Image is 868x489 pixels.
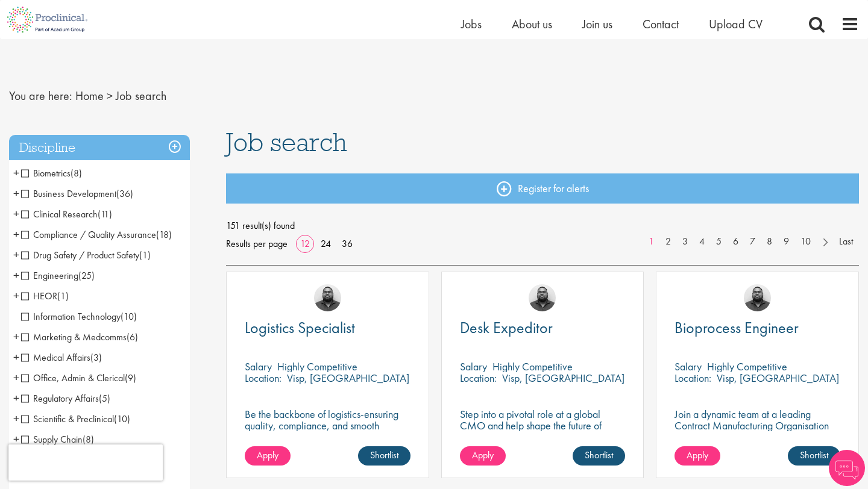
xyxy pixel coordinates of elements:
[502,371,624,385] p: Visp, [GEOGRAPHIC_DATA]
[121,310,137,323] span: (10)
[21,392,99,405] span: Regulatory Affairs
[675,408,840,466] p: Join a dynamic team at a leading Contract Manufacturing Organisation (CMO) and contribute to grou...
[472,449,494,461] span: Apply
[57,290,69,302] span: (1)
[8,444,163,481] iframe: reCAPTCHA
[460,408,626,443] p: Step into a pivotal role at a global CMO and help shape the future of healthcare.
[21,167,71,179] span: Biometrics
[693,235,711,249] a: 4
[460,317,553,338] span: Desk Expeditor
[71,167,82,179] span: (8)
[21,187,116,200] span: Business Development
[21,331,127,343] span: Marketing & Medcomms
[582,16,612,32] span: Join us
[687,449,708,461] span: Apply
[9,88,72,104] span: You are here:
[13,410,19,428] span: +
[460,360,487,373] span: Salary
[833,235,859,249] a: Last
[460,371,497,385] span: Location:
[226,173,859,204] a: Register for alerts
[13,287,19,305] span: +
[83,433,94,446] span: (8)
[675,320,840,335] a: Bioprocess Engineer
[13,266,19,284] span: +
[21,290,69,302] span: HEOR
[245,446,291,466] a: Apply
[13,164,19,182] span: +
[21,392,110,405] span: Regulatory Affairs
[226,217,859,235] span: 151 result(s) found
[358,446,410,466] a: Shortlist
[78,269,95,282] span: (25)
[125,372,136,384] span: (9)
[13,328,19,346] span: +
[127,331,138,343] span: (6)
[226,235,288,253] span: Results per page
[245,360,272,373] span: Salary
[529,284,556,311] img: Ashley Bennett
[659,235,677,249] a: 2
[9,135,190,161] div: Discipline
[13,246,19,264] span: +
[21,372,136,384] span: Office, Admin & Clerical
[116,187,133,200] span: (36)
[710,235,728,249] a: 5
[245,320,410,335] a: Logistics Specialist
[226,126,347,158] span: Job search
[675,360,702,373] span: Salary
[21,413,114,425] span: Scientific & Preclinical
[21,167,82,179] span: Biometrics
[21,249,151,261] span: Drug Safety / Product Safety
[99,392,110,405] span: (5)
[460,320,626,335] a: Desk Expeditor
[727,235,744,249] a: 6
[13,225,19,243] span: +
[675,317,799,338] span: Bioprocess Engineer
[13,205,19,223] span: +
[744,284,771,311] img: Ashley Bennett
[156,228,172,241] span: (18)
[13,389,19,407] span: +
[643,235,660,249] a: 1
[245,317,355,338] span: Logistics Specialist
[245,371,281,385] span: Location:
[21,433,83,446] span: Supply Chain
[21,269,78,282] span: Engineering
[13,184,19,202] span: +
[460,446,506,466] a: Apply
[116,88,166,104] span: Job search
[21,351,90,364] span: Medical Affairs
[829,450,865,486] img: Chatbot
[245,408,410,443] p: Be the backbone of logistics-ensuring quality, compliance, and smooth operations in a dynamic env...
[90,351,102,364] span: (3)
[114,413,130,425] span: (10)
[717,371,839,385] p: Visp, [GEOGRAPHIC_DATA]
[675,446,720,466] a: Apply
[21,208,98,220] span: Clinical Research
[492,360,573,373] p: Highly Competitive
[512,16,552,32] a: About us
[709,16,763,32] a: Upload CV
[21,208,112,220] span: Clinical Research
[314,284,341,311] a: Ashley Bennett
[13,369,19,387] span: +
[643,16,679,32] a: Contact
[107,88,113,104] span: >
[461,16,482,32] span: Jobs
[257,449,278,461] span: Apply
[98,208,112,220] span: (11)
[744,235,761,249] a: 7
[75,88,104,104] a: breadcrumb link
[21,290,57,302] span: HEOR
[21,413,130,425] span: Scientific & Preclinical
[338,237,357,250] a: 36
[675,371,711,385] span: Location:
[788,446,840,466] a: Shortlist
[296,237,314,250] a: 12
[139,249,151,261] span: (1)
